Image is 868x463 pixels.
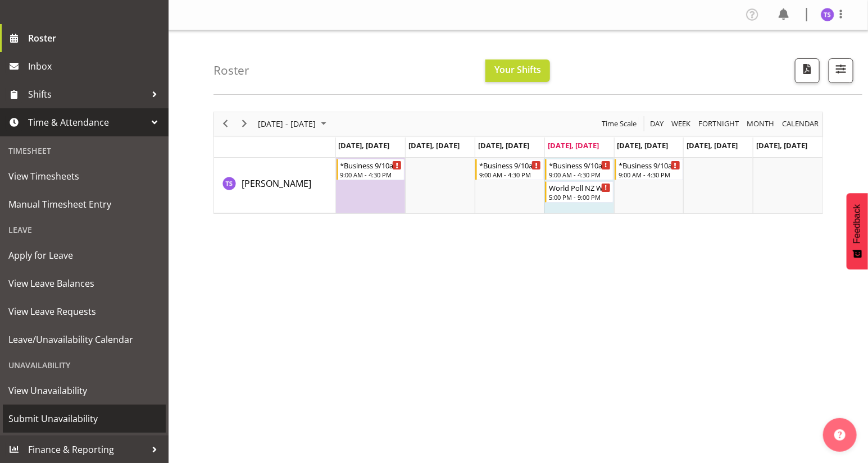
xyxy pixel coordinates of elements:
[756,140,807,150] span: [DATE], [DATE]
[3,162,166,190] a: View Timesheets
[670,117,692,131] span: Week
[475,159,544,180] div: Titi Strickland"s event - *Business 9/10am ~ 4:30pm Begin From Wednesday, September 24, 2025 at 9...
[478,140,529,150] span: [DATE], [DATE]
[3,354,166,377] div: Unavailability
[494,63,541,76] span: Your Shifts
[218,117,233,131] button: Previous
[257,117,317,131] span: [DATE] - [DATE]
[3,218,166,241] div: Leave
[28,30,163,47] span: Roster
[3,190,166,218] a: Manual Timesheet Entry
[213,64,249,77] h4: Roster
[214,158,336,213] td: Titi Strickland resource
[3,297,166,326] a: View Leave Requests
[3,377,166,405] a: View Unavailability
[615,159,683,180] div: Titi Strickland"s event - *Business 9/10am ~ 4:30pm Begin From Friday, September 26, 2025 at 9:00...
[254,112,333,136] div: September 22 - 28, 2025
[549,170,611,179] div: 9:00 AM - 4:30 PM
[408,140,460,150] span: [DATE], [DATE]
[697,117,740,131] span: Fortnight
[237,117,252,131] button: Next
[3,269,166,297] a: View Leave Balances
[795,58,820,83] button: Download a PDF of the roster according to the set date range.
[8,168,160,185] span: View Timesheets
[649,117,665,131] span: Day
[548,140,599,150] span: [DATE], [DATE]
[3,241,166,269] a: Apply for Leave
[336,158,822,213] table: Timeline Week of September 25, 2025
[235,112,254,136] div: next period
[479,170,541,179] div: 9:00 AM - 4:30 PM
[670,117,693,131] button: Timeline Week
[28,114,146,131] span: Time & Attendance
[3,405,166,433] a: Submit Unavailability
[8,247,160,264] span: Apply for Leave
[3,139,166,162] div: Timesheet
[8,196,160,213] span: Manual Timesheet Entry
[834,429,846,441] img: help-xxl-2.png
[619,159,680,171] div: *Business 9/10am ~ 4:30pm
[242,177,311,190] span: [PERSON_NAME]
[8,410,160,427] span: Submit Unavailability
[829,58,853,83] button: Filter Shifts
[216,112,235,136] div: previous period
[648,117,666,131] button: Timeline Day
[256,117,331,131] button: September 2025
[601,117,638,131] span: Time Scale
[8,382,160,399] span: View Unavailability
[821,8,834,21] img: titi-strickland1975.jpg
[213,112,823,214] div: Timeline Week of September 25, 2025
[549,192,611,201] div: 5:00 PM - 9:00 PM
[242,177,311,190] a: [PERSON_NAME]
[8,331,160,348] span: Leave/Unavailability Calendar
[617,140,669,150] span: [DATE], [DATE]
[479,159,541,171] div: *Business 9/10am ~ 4:30pm
[549,159,611,171] div: *Business 9/10am ~ 4:30pm
[8,275,160,292] span: View Leave Balances
[852,204,862,244] span: Feedback
[746,117,775,131] span: Month
[8,303,160,320] span: View Leave Requests
[619,170,680,179] div: 9:00 AM - 4:30 PM
[549,182,611,193] div: World Poll NZ Weekdays
[28,441,146,458] span: Finance & Reporting
[340,159,402,171] div: *Business 9/10am ~ 4:30pm
[545,159,613,180] div: Titi Strickland"s event - *Business 9/10am ~ 4:30pm Begin From Thursday, September 25, 2025 at 9:...
[600,117,639,131] button: Time Scale
[485,59,550,82] button: Your Shifts
[340,170,402,179] div: 9:00 AM - 4:30 PM
[697,117,741,131] button: Fortnight
[28,86,146,103] span: Shifts
[687,140,738,150] span: [DATE], [DATE]
[3,326,166,354] a: Leave/Unavailability Calendar
[745,117,776,131] button: Timeline Month
[28,58,163,75] span: Inbox
[780,117,821,131] button: Month
[339,140,390,150] span: [DATE], [DATE]
[781,117,820,131] span: calendar
[545,181,613,203] div: Titi Strickland"s event - World Poll NZ Weekdays Begin From Thursday, September 25, 2025 at 5:00:...
[847,193,868,269] button: Feedback - Show survey
[337,159,405,180] div: Titi Strickland"s event - *Business 9/10am ~ 4:30pm Begin From Monday, September 22, 2025 at 9:00...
